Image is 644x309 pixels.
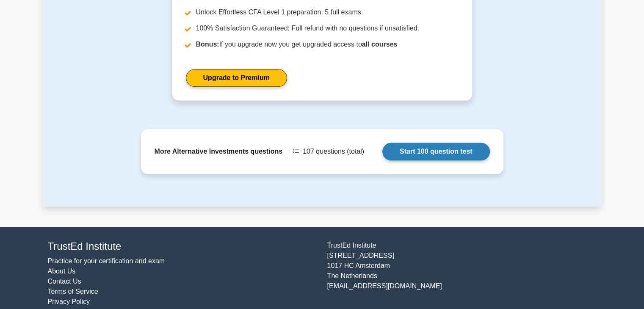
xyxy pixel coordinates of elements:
a: Start 100 question test [382,143,490,160]
h4: TrustEd Institute [48,240,317,253]
a: Contact Us [48,278,81,285]
a: About Us [48,268,76,275]
a: Upgrade to Premium [186,69,287,87]
div: TrustEd Institute [STREET_ADDRESS] 1017 HC Amsterdam The Netherlands [EMAIL_ADDRESS][DOMAIN_NAME] [322,240,602,307]
a: Terms of Service [48,288,98,295]
a: Practice for your certification and exam [48,257,165,265]
a: Privacy Policy [48,298,90,305]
